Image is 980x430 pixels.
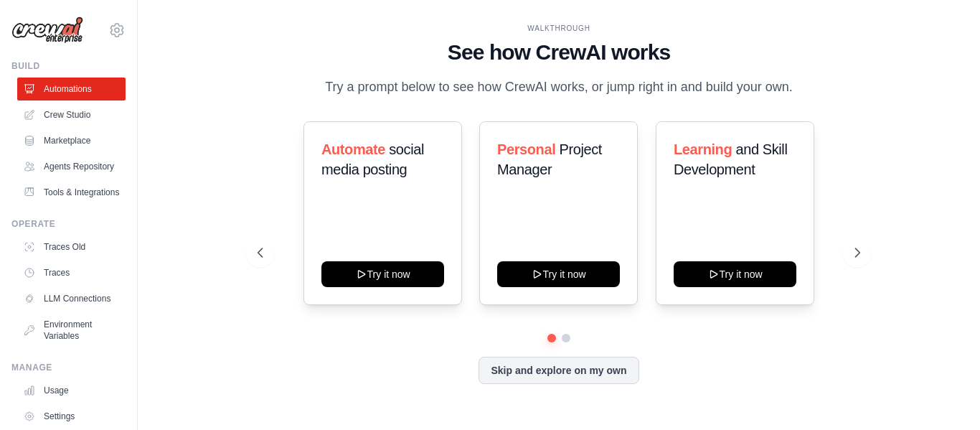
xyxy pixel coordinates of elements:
[674,141,787,177] span: and Skill Development
[17,235,126,258] a: Traces Old
[497,261,620,287] button: Try it now
[11,218,126,230] div: Operate
[674,141,732,157] span: Learning
[17,287,126,310] a: LLM Connections
[674,261,796,287] button: Try it now
[497,141,602,177] span: Project Manager
[17,379,126,402] a: Usage
[258,39,860,65] h1: See how CrewAI works
[17,181,126,204] a: Tools & Integrations
[17,78,126,101] a: Automations
[11,362,126,373] div: Manage
[17,129,126,152] a: Marketplace
[17,155,126,178] a: Agents Repository
[321,261,444,287] button: Try it now
[321,141,424,177] span: social media posting
[908,361,980,430] iframe: Chat Widget
[17,103,126,126] a: Crew Studio
[258,23,860,34] div: WALKTHROUGH
[17,405,126,428] a: Settings
[17,313,126,347] a: Environment Variables
[318,77,800,98] p: Try a prompt below to see how CrewAI works, or jump right in and build your own.
[17,261,126,284] a: Traces
[11,60,126,72] div: Build
[479,357,639,384] button: Skip and explore on my own
[11,17,83,44] img: Logo
[321,141,385,157] span: Automate
[497,141,555,157] span: Personal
